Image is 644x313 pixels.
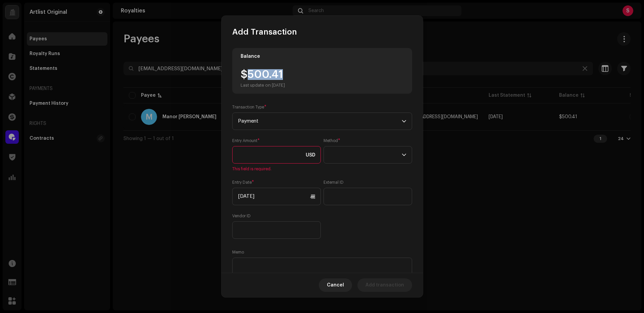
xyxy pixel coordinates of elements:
[232,213,251,219] label: Vendor ID
[241,54,260,59] div: Balance
[241,83,285,88] div: Last update on [DATE]
[402,113,406,130] div: dropdown trigger
[324,180,344,185] label: External ID
[232,104,266,110] label: Transaction Type
[319,278,352,292] button: Cancel
[365,278,404,292] span: Add transaction
[232,138,260,143] label: Entry Amount
[232,166,321,172] span: This field is required.
[324,138,340,143] label: Method
[232,250,244,255] label: Memo
[357,278,412,292] button: Add transaction
[402,146,406,163] div: dropdown trigger
[232,180,254,185] label: Entry Date
[306,152,315,158] span: USD
[238,113,402,130] span: Payment
[327,278,344,292] span: Cancel
[232,27,297,37] span: Add Transaction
